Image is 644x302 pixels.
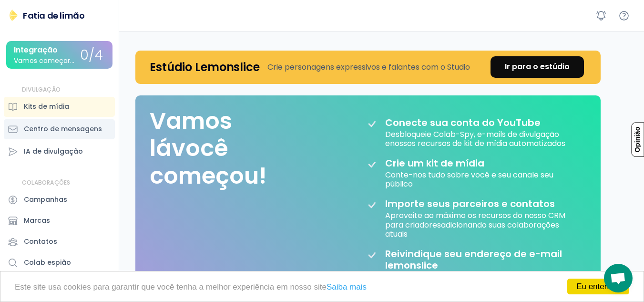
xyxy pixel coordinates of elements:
font: 0/4 [80,46,103,64]
font: Estúdio Lemonslice [150,59,260,75]
font: nossos recursos de kit de mídia automatizados [390,138,565,149]
font: Este site usa cookies para garantir que você tenha a melhor experiência em nosso site [15,282,327,292]
font: Crie um kit de mídia [385,156,484,170]
font: COLABORAÇÕES [22,178,70,187]
font: Importe seus parceiros e contatos [385,197,555,210]
font: você começou! [150,132,266,192]
font: Crie personagens expressivos e falantes com o Studio [267,62,470,73]
font: DIVULGAÇÃO [22,85,61,94]
font: Conte-nos tudo sobre você e seu canal [385,169,534,180]
font: adicionando suas colaborações atuais [385,219,561,240]
font: Campanhas [24,195,67,204]
font: Integração [14,44,58,55]
div: Bate-papo aberto [604,264,633,292]
font: Contatos [24,237,57,246]
img: Fatia de limão [8,10,19,21]
a: Ir para o estúdio [491,56,584,78]
font: IA de divulgação [24,146,83,156]
font: Conecte sua conta do YouTube [385,116,541,129]
font: Desbloqueie Colab-Spy, e-mails de divulgação e [385,129,561,149]
font: Eu entendo! [576,282,620,291]
font: Centro de mensagens [24,124,102,134]
font: Aproveite ao máximo os recursos do nosso CRM para criadores [385,210,567,230]
font: Vamos começar... [14,56,74,65]
a: Eu entendo! [567,279,629,294]
font: Opinião [634,127,642,153]
font: e seu público [385,169,555,189]
font: Fatia de limão [23,10,84,21]
a: Saiba mais [327,282,367,292]
font: Reivindique seu endereço de e-mail lemonslice [385,247,564,272]
font: Colab espião [24,258,71,267]
font: Kits de mídia [24,102,69,111]
font: Marcas [24,216,50,225]
font: Vamos lá [150,105,237,165]
font: Ir para o estúdio [505,61,570,72]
